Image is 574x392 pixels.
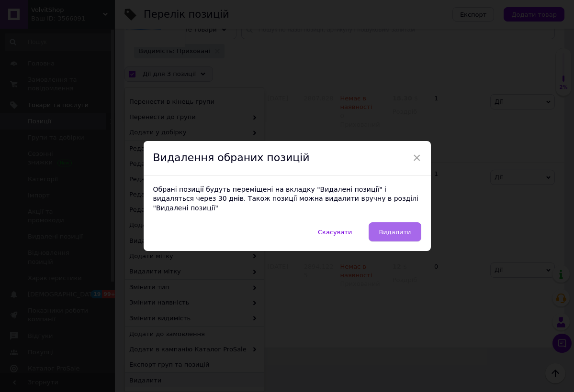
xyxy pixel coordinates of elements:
span: Видалити [379,229,411,236]
button: Скасувати [308,222,362,241]
span: Скасувати [318,229,352,236]
span: Видалення обраних позицій [153,152,310,163]
span: × [413,150,421,166]
button: Видалити [369,222,421,241]
span: Обрані позиції будуть переміщені на вкладку "Видалені позиції" і видаляться через 30 днів. Також ... [153,185,418,212]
